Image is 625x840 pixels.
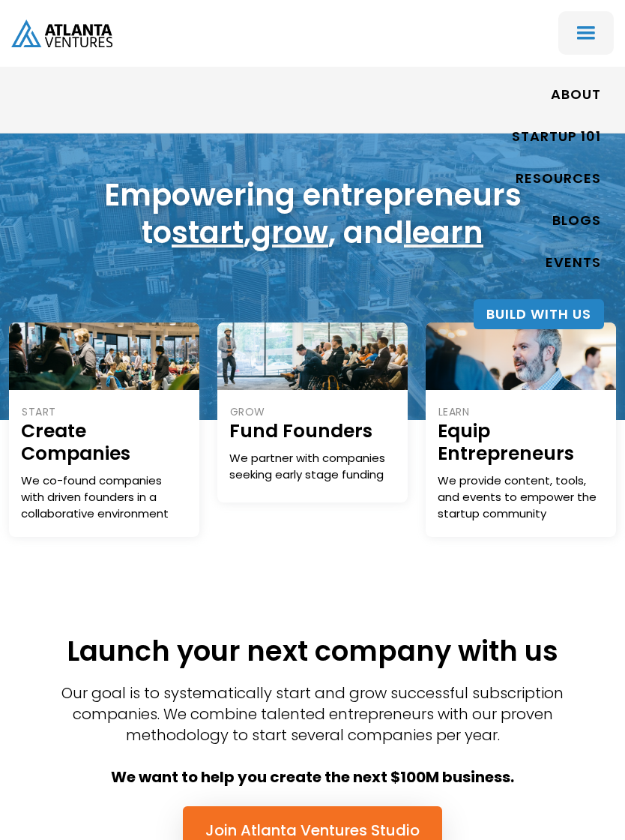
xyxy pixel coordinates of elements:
a: BLOGS [552,204,601,238]
a: Build With Us [474,299,604,329]
a: Startup 101 [512,120,601,154]
div: menu [558,11,614,55]
a: ABOUT [551,78,601,112]
a: RESOURCES [516,162,601,196]
a: EVENTS [546,246,601,280]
